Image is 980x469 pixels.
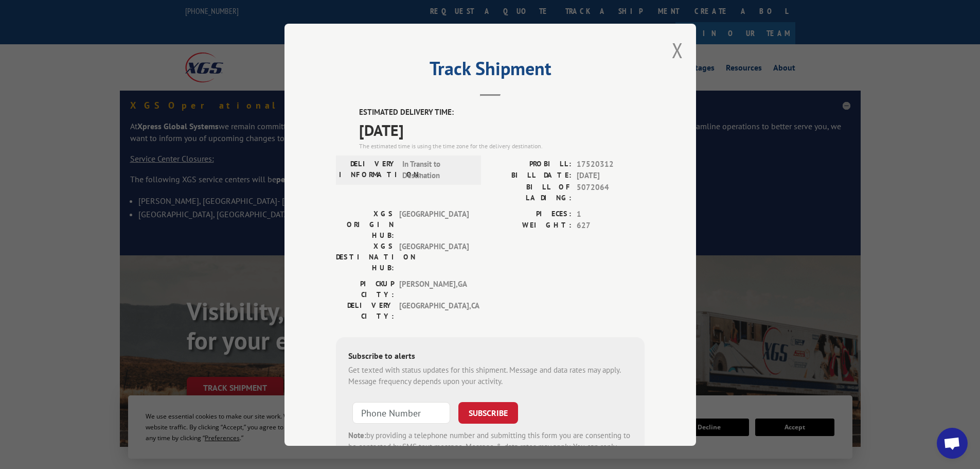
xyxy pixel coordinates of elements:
div: by providing a telephone number and submitting this form you are consenting to be contacted by SM... [348,429,632,464]
h2: Track Shipment [336,61,645,81]
span: [DATE] [359,118,645,141]
span: 627 [577,220,645,232]
span: [DATE] [577,170,645,182]
span: 17520312 [577,158,645,170]
span: 5072064 [577,181,645,203]
span: [GEOGRAPHIC_DATA] [399,240,469,273]
span: 1 [577,208,645,220]
button: Close modal [672,37,683,64]
div: Subscribe to alerts [348,349,632,364]
input: Phone Number [352,402,450,423]
label: PIECES: [490,208,572,220]
label: ESTIMATED DELIVERY TIME: [359,107,645,118]
label: BILL DATE: [490,170,572,182]
div: Get texted with status updates for this shipment. Message and data rates may apply. Message frequ... [348,364,632,387]
label: DELIVERY INFORMATION: [339,158,397,181]
label: WEIGHT: [490,220,572,232]
a: Open chat [937,428,968,459]
span: [GEOGRAPHIC_DATA] [399,208,469,240]
label: PROBILL: [490,158,572,170]
label: BILL OF LADING: [490,181,572,203]
label: PICKUP CITY: [336,278,394,300]
button: SUBSCRIBE [458,402,518,423]
span: In Transit to Destination [402,158,472,181]
div: The estimated time is using the time zone for the delivery destination. [359,141,645,150]
span: [PERSON_NAME] , GA [399,278,469,300]
label: XGS ORIGIN HUB: [336,208,394,240]
label: DELIVERY CITY: [336,300,394,321]
label: XGS DESTINATION HUB: [336,240,394,273]
span: [GEOGRAPHIC_DATA] , CA [399,300,469,321]
strong: Note: [348,430,366,440]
